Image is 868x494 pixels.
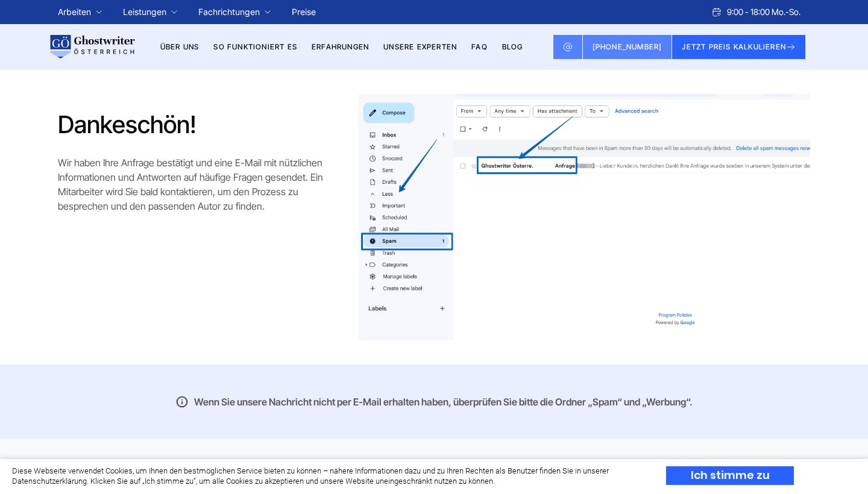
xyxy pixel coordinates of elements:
[213,42,297,51] a: So funktioniert es
[160,42,200,51] a: Über uns
[502,42,523,51] a: BLOG
[194,396,693,408] strong: Wenn Sie unsere Nachricht nicht per E-Mail erhalten haben, überprüfen Sie bitte die Ordner „Spam“...
[383,42,457,51] a: Unsere Experten
[666,466,794,485] div: Ich stimme zu
[563,42,573,52] img: Email
[471,42,488,51] a: FAQ
[58,5,91,19] a: Arbeiten
[711,7,722,17] img: Schedule
[123,5,166,19] a: Leistungen
[312,42,369,51] a: Erfahrungen
[12,466,645,487] div: Diese Webseite verwendet Cookies, um Ihnen den bestmöglichen Service bieten zu können – nähere In...
[672,35,805,59] button: JETZT PREIS KALKULIEREN
[48,35,135,59] img: logo wirschreiben
[727,5,800,19] span: 9:00 - 18:00 Mo.-So.
[198,5,260,19] a: Fachrichtungen
[58,155,347,213] p: Wir haben Ihre Anfrage bestätigt und eine E-Mail mit nützlichen Informationen und Antworten auf h...
[593,42,662,51] span: [PHONE_NUMBER]
[58,110,347,139] h1: Dankeschön!
[359,94,810,340] img: ghostwriter-oe-mail
[292,7,316,17] a: Preise
[583,35,673,59] a: [PHONE_NUMBER]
